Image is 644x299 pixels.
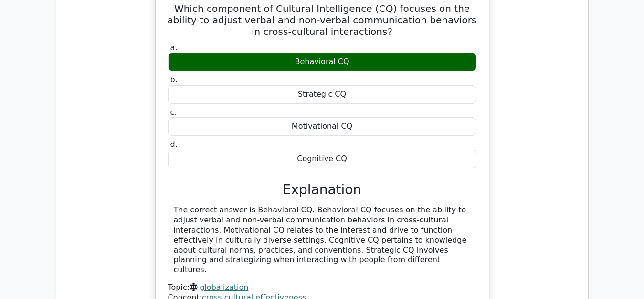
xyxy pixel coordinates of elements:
span: c. [170,108,177,117]
div: Motivational CQ [168,117,476,136]
div: The correct answer is Behavioral CQ. Behavioral CQ focuses on the ability to adjust verbal and no... [174,205,471,275]
div: Topic: [168,283,476,293]
h3: Explanation [174,182,471,198]
span: d. [170,140,178,149]
div: Cognitive CQ [168,150,476,168]
div: Behavioral CQ [168,53,476,71]
div: Strategic CQ [168,85,476,104]
span: a. [170,43,178,52]
h5: Which component of Cultural Intelligence (CQ) focuses on the ability to adjust verbal and non-ver... [167,3,477,37]
a: globalization [200,283,248,292]
span: b. [170,75,178,84]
